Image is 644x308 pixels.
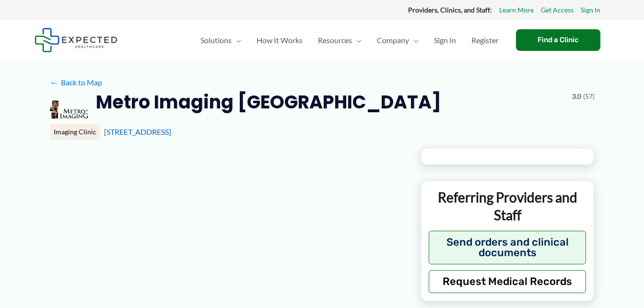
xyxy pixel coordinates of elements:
[464,24,506,57] a: Register
[318,24,352,57] span: Resources
[200,24,232,57] span: Solutions
[516,29,600,51] a: Find a Clinic
[249,24,310,57] a: How It Works
[581,4,600,16] a: Sign In
[50,78,59,87] span: ←
[352,24,362,57] span: Menu Toggle
[193,24,506,57] nav: Primary Site Navigation
[426,24,464,57] a: Sign In
[408,6,492,14] strong: Providers, Clinics, and Staff:
[409,24,419,57] span: Menu Toggle
[232,24,241,57] span: Menu Toggle
[499,4,534,16] a: Learn More
[471,24,499,57] span: Register
[104,127,171,136] a: [STREET_ADDRESS]
[193,24,249,57] a: SolutionsMenu Toggle
[257,24,303,57] span: How It Works
[377,24,409,57] span: Company
[369,24,426,57] a: CompanyMenu Toggle
[429,270,586,293] button: Request Medical Records
[310,24,369,57] a: ResourcesMenu Toggle
[50,75,102,90] a: ←Back to Map
[434,24,456,57] span: Sign In
[429,189,586,224] p: Referring Providers and Staff
[583,90,595,103] span: (57)
[572,90,581,103] span: 3.0
[429,231,586,264] button: Send orders and clinical documents
[50,124,100,140] div: Imaging Clinic
[541,4,574,16] a: Get Access
[35,28,117,52] img: Expected Healthcare Logo - side, dark font, small
[96,90,441,114] h2: Metro Imaging [GEOGRAPHIC_DATA]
